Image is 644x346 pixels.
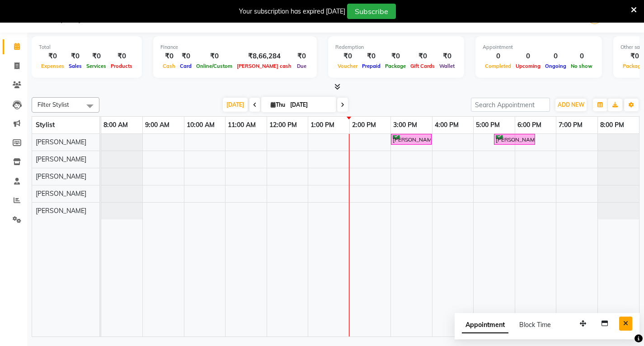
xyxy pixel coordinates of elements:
div: ₹8,66,284 [235,51,294,62]
span: [PERSON_NAME] cash [235,63,294,69]
a: 9:00 AM [143,118,172,132]
a: 10:00 AM [184,118,217,132]
span: ADD NEW [558,101,584,108]
span: Prepaid [360,63,383,69]
span: Due [295,63,309,69]
a: 8:00 AM [101,118,130,132]
span: Thu [268,101,287,108]
span: [PERSON_NAME] [36,207,86,215]
span: Gift Cards [408,63,437,69]
span: Block Time [519,321,551,329]
span: Wallet [437,63,457,69]
span: Completed [483,63,513,69]
button: Subscribe [347,4,396,19]
div: Finance [160,43,310,51]
span: Upcoming [513,63,543,69]
div: ₹0 [160,51,178,62]
div: 0 [543,51,569,62]
div: Total [39,43,135,51]
span: [DATE] [223,98,248,112]
div: ₹0 [108,51,135,62]
div: ₹0 [335,51,360,62]
span: Voucher [335,63,360,69]
div: ₹0 [66,51,84,62]
span: [PERSON_NAME] [36,190,86,198]
span: [PERSON_NAME] [36,138,86,146]
div: ₹0 [383,51,408,62]
div: 0 [483,51,513,62]
span: No show [569,63,595,69]
a: 1:00 PM [308,118,337,132]
div: ₹0 [294,51,310,62]
input: Search Appointment [471,98,550,112]
a: 6:00 PM [515,118,544,132]
span: [PERSON_NAME] [36,155,86,163]
span: Online/Custom [194,63,235,69]
div: ₹0 [437,51,457,62]
div: Your subscription has expired [DATE] [239,7,345,16]
a: 8:00 PM [598,118,626,132]
a: 11:00 AM [226,118,258,132]
span: Expenses [39,63,66,69]
input: 2025-09-04 [287,98,333,112]
span: Cash [160,63,178,69]
div: ₹0 [39,51,66,62]
a: 3:00 PM [391,118,419,132]
div: ₹0 [194,51,235,62]
a: 4:00 PM [432,118,461,132]
span: Sales [66,63,84,69]
span: [PERSON_NAME] [36,172,86,180]
div: [PERSON_NAME], TK02, 05:30 PM-06:30 PM, Hair - Hair Cut - Vans [495,135,534,144]
span: Stylist [36,121,55,129]
div: ₹0 [178,51,194,62]
div: 0 [513,51,543,62]
div: Appointment [483,43,595,51]
span: Filter Stylist [38,101,69,108]
span: Package [383,63,408,69]
a: 5:00 PM [474,118,502,132]
div: ₹0 [408,51,437,62]
div: Redemption [335,43,457,51]
a: 2:00 PM [350,118,378,132]
a: 7:00 PM [556,118,585,132]
button: Close [619,317,632,331]
a: 12:00 PM [267,118,299,132]
span: Appointment [462,317,508,333]
div: ₹0 [84,51,108,62]
span: Card [178,63,194,69]
span: Services [84,63,108,69]
span: Ongoing [543,63,569,69]
button: ADD NEW [555,99,587,111]
span: Products [108,63,135,69]
div: ₹0 [360,51,383,62]
div: [PERSON_NAME], TK01, 03:00 PM-04:00 PM, Hair - Hair Cut - Vans [392,135,431,144]
div: 0 [569,51,595,62]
